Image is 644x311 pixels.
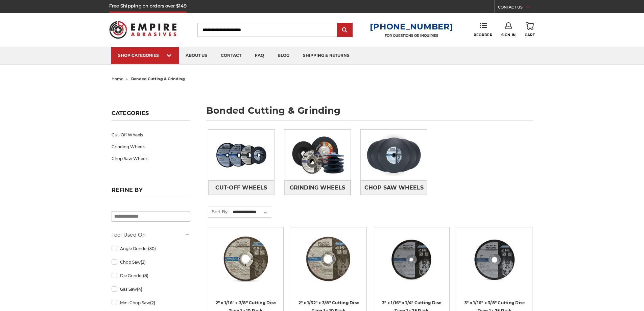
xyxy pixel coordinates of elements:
[143,273,148,278] span: (8)
[112,256,190,268] a: Chop Saw(2)
[112,283,190,295] a: Gas Saw(4)
[284,130,351,180] img: Grinding Wheels
[498,3,535,13] a: CONTACT US
[213,232,279,298] a: 2" x 1/16" x 3/8" Cut Off Wheel
[296,47,356,64] a: shipping & returns
[501,33,516,37] span: Sign In
[112,129,190,141] a: Cut-Off Wheels
[112,231,190,239] h5: Tool Used On
[208,180,275,195] a: Cut-Off Wheels
[474,33,492,37] span: Reorder
[150,300,155,305] span: (2)
[302,232,356,286] img: 2" x 1/32" x 3/8" Cut Off Wheel
[112,110,190,120] h5: Categories
[215,182,267,194] span: Cut-Off Wheels
[148,246,156,251] span: (30)
[232,207,271,217] select: Sort By:
[112,243,190,254] a: Angle Grinder(30)
[271,47,296,64] a: blog
[468,232,522,286] img: 3" x 1/16" x 3/8" Cutting Disc
[208,130,275,180] img: Cut-Off Wheels
[525,33,535,37] span: Cart
[296,232,361,298] a: 2" x 1/32" x 3/8" Cut Off Wheel
[462,232,527,298] a: 3" x 1/16" x 3/8" Cutting Disc
[112,297,190,309] a: Mini Chop Saw(2)
[206,106,533,120] h1: bonded cutting & grinding
[131,76,185,81] span: bonded cutting & grinding
[214,47,248,64] a: contact
[137,287,142,292] span: (4)
[112,141,190,153] a: Grinding Wheels
[112,187,190,197] h5: Refine by
[112,153,190,164] a: Chop Saw Wheels
[361,180,427,195] a: Chop Saw Wheels
[370,34,453,38] p: FOR QUESTIONS OR INQUIRIES
[364,182,424,194] span: Chop Saw Wheels
[290,182,345,194] span: Grinding Wheels
[208,206,229,217] label: Sort By:
[474,22,492,37] a: Reorder
[284,180,351,195] a: Grinding Wheels
[109,17,177,43] img: Empire Abrasives
[338,23,352,37] input: Submit
[179,47,214,64] a: about us
[141,260,146,265] span: (2)
[248,47,271,64] a: faq
[379,232,445,298] a: 3” x .0625” x 1/4” Die Grinder Cut-Off Wheels by Black Hawk Abrasives
[385,232,439,286] img: 3” x .0625” x 1/4” Die Grinder Cut-Off Wheels by Black Hawk Abrasives
[219,232,273,286] img: 2" x 1/16" x 3/8" Cut Off Wheel
[118,53,172,58] div: SHOP CATEGORIES
[525,22,535,37] a: Cart
[112,270,190,282] a: Die Grinder(8)
[370,22,453,31] a: [PHONE_NUMBER]
[112,76,123,81] a: home
[361,130,427,180] img: Chop Saw Wheels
